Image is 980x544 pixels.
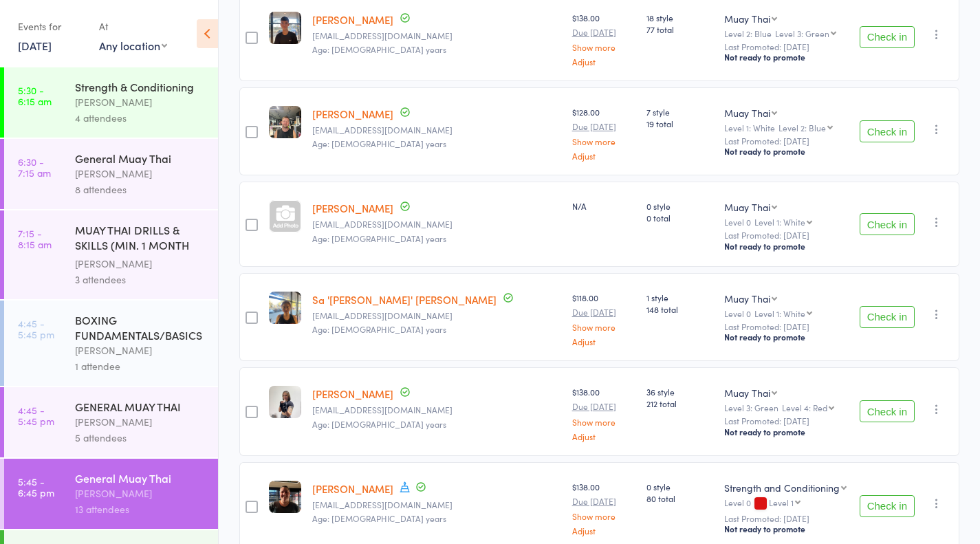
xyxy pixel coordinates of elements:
[724,481,840,494] div: Strength and Conditioning
[75,470,206,486] div: General Muay Thai
[860,120,915,142] button: Check in
[4,210,218,299] a: 7:15 -8:15 amMUAY THAI DRILLS & SKILLS (MIN. 1 MONTH TRAINING)[PERSON_NAME]3 attendees
[572,307,635,317] small: Due [DATE]
[312,138,446,149] span: Age: [DEMOGRAPHIC_DATA] years
[75,414,206,430] div: [PERSON_NAME]
[724,309,848,318] div: Level 0
[572,481,635,535] div: $138.00
[269,386,301,418] img: image1656579426.png
[724,42,848,52] small: Last Promoted: [DATE]
[18,15,85,38] div: Events for
[646,398,713,409] span: 212 total
[572,28,635,37] small: Due [DATE]
[269,481,301,513] img: image1661165780.png
[99,15,167,38] div: At
[646,12,713,23] span: 18 style
[646,492,713,504] span: 80 total
[724,514,848,523] small: Last Promoted: [DATE]
[724,292,770,305] div: Muay Thai
[724,123,848,132] div: Level 1: White
[646,386,713,398] span: 36 style
[769,498,794,507] div: Level 1
[75,358,206,374] div: 1 attendee
[646,118,713,129] span: 19 total
[724,331,848,342] div: Not ready to promote
[572,12,635,66] div: $138.00
[572,386,635,440] div: $138.00
[4,387,218,457] a: 4:45 -5:45 pmGENERAL MUAY THAI[PERSON_NAME]5 attendees
[572,43,635,52] a: Show more
[572,417,635,426] a: Show more
[572,337,635,346] a: Adjust
[724,523,848,534] div: Not ready to promote
[572,151,635,160] a: Adjust
[269,106,301,138] img: image1743587410.png
[312,219,560,229] small: liamjensen313@gmail.com
[572,432,635,441] a: Adjust
[572,402,635,411] small: Due [DATE]
[75,486,206,501] div: [PERSON_NAME]
[99,38,167,53] div: Any location
[724,386,770,400] div: Muay Thai
[572,122,635,131] small: Due [DATE]
[724,29,848,38] div: Level 2: Blue
[572,106,635,160] div: $128.00
[724,416,848,426] small: Last Promoted: [DATE]
[572,323,635,331] a: Show more
[646,200,713,212] span: 0 style
[860,495,915,517] button: Check in
[312,405,560,415] small: celine.mitchell33@hotmail.com
[312,311,560,320] small: salai5555@hotmail.com
[724,200,770,214] div: Muay Thai
[75,79,206,94] div: Strength & Conditioning
[724,426,848,437] div: Not ready to promote
[312,418,446,430] span: Age: [DEMOGRAPHIC_DATA] years
[75,94,206,110] div: [PERSON_NAME]
[312,125,560,135] small: damojensen@hotmail.co.uk
[312,512,446,524] span: Age: [DEMOGRAPHIC_DATA] years
[18,38,52,53] a: [DATE]
[646,106,713,118] span: 7 style
[724,136,848,146] small: Last Promoted: [DATE]
[782,403,827,412] div: Level 4: Red
[312,232,446,244] span: Age: [DEMOGRAPHIC_DATA] years
[754,217,805,226] div: Level 1: White
[4,139,218,209] a: 6:30 -7:15 amGeneral Muay Thai[PERSON_NAME]8 attendees
[312,323,446,335] span: Age: [DEMOGRAPHIC_DATA] years
[18,404,54,426] time: 4:45 - 5:45 pm
[75,182,206,197] div: 8 attendees
[860,26,915,48] button: Check in
[75,399,206,414] div: GENERAL MUAY THAI
[860,213,915,235] button: Check in
[572,292,635,346] div: $118.00
[75,151,206,166] div: General Muay Thai
[75,501,206,517] div: 13 attendees
[646,481,713,492] span: 0 style
[860,306,915,328] button: Check in
[572,57,635,66] a: Adjust
[572,137,635,146] a: Show more
[754,309,805,318] div: Level 1: White
[18,85,52,107] time: 5:30 - 6:15 am
[724,241,848,252] div: Not ready to promote
[724,403,848,412] div: Level 3: Green
[724,12,770,25] div: Muay Thai
[312,387,393,401] a: [PERSON_NAME]
[572,512,635,521] a: Show more
[18,318,54,340] time: 4:45 - 5:45 pm
[572,526,635,535] a: Adjust
[75,430,206,446] div: 5 attendees
[778,123,826,132] div: Level 2: Blue
[572,200,635,212] div: N/A
[724,230,848,240] small: Last Promoted: [DATE]
[4,459,218,529] a: 5:45 -6:45 pmGeneral Muay Thai[PERSON_NAME]13 attendees
[724,146,848,157] div: Not ready to promote
[646,23,713,35] span: 77 total
[312,292,497,307] a: Sa '[PERSON_NAME]' [PERSON_NAME]
[75,256,206,272] div: [PERSON_NAME]
[724,52,848,63] div: Not ready to promote
[75,166,206,182] div: [PERSON_NAME]
[4,67,218,138] a: 5:30 -6:15 amStrength & Conditioning[PERSON_NAME]4 attendees
[646,303,713,315] span: 148 total
[312,12,393,27] a: [PERSON_NAME]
